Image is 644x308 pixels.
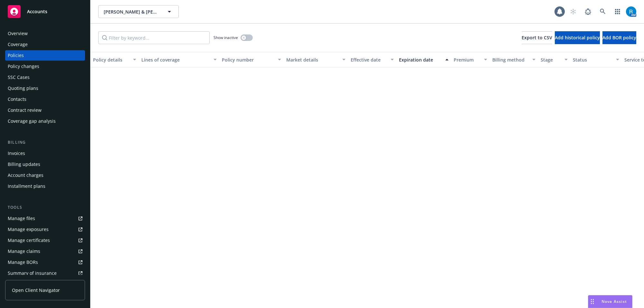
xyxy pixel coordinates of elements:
[8,159,40,169] div: Billing updates
[5,61,85,72] a: Policy changes
[348,52,396,67] button: Effective date
[611,5,624,18] a: Switch app
[222,56,274,63] div: Policy number
[104,8,159,15] span: [PERSON_NAME] & [PERSON_NAME]
[8,257,38,267] div: Manage BORs
[213,35,238,40] span: Show inactive
[8,39,28,50] div: Coverage
[8,28,28,39] div: Overview
[588,295,632,308] button: Nova Assist
[8,235,50,245] div: Manage certificates
[8,246,40,256] div: Manage claims
[522,34,552,41] span: Export to CSV
[8,181,45,191] div: Installment plans
[596,5,609,18] a: Search
[522,31,552,44] button: Export to CSV
[284,52,348,67] button: Market details
[8,213,35,224] div: Manage files
[5,94,85,104] a: Contacts
[5,159,85,169] a: Billing updates
[626,6,636,17] img: photo
[399,56,441,63] div: Expiration date
[93,56,129,63] div: Policy details
[139,52,219,67] button: Lines of coverage
[582,5,594,18] a: Report a Bug
[5,204,85,211] div: Tools
[141,56,210,63] div: Lines of coverage
[5,148,85,159] a: Invoices
[351,56,387,63] div: Effective date
[27,9,47,14] span: Accounts
[5,246,85,256] a: Manage claims
[8,61,39,72] div: Policy changes
[8,105,42,115] div: Contract review
[5,235,85,245] a: Manage certificates
[5,170,85,180] a: Account charges
[8,148,25,159] div: Invoices
[8,83,38,93] div: Quoting plans
[5,50,85,61] a: Policies
[5,224,85,235] a: Manage exposures
[8,116,56,126] div: Coverage gap analysis
[8,50,24,61] div: Policies
[555,34,600,41] span: Add historical policy
[454,56,480,63] div: Premium
[5,257,85,267] a: Manage BORs
[567,5,580,18] a: Start snowing
[8,268,57,278] div: Summary of insurance
[5,3,85,21] a: Accounts
[5,181,85,191] a: Installment plans
[5,116,85,126] a: Coverage gap analysis
[90,52,139,67] button: Policy details
[5,268,85,278] a: Summary of insurance
[5,28,85,39] a: Overview
[555,31,600,44] button: Add historical policy
[5,83,85,93] a: Quoting plans
[8,72,30,82] div: SSC Cases
[5,39,85,50] a: Coverage
[573,56,612,63] div: Status
[492,56,528,63] div: Billing method
[5,105,85,115] a: Contract review
[219,52,284,67] button: Policy number
[12,287,60,294] span: Open Client Navigator
[602,31,636,44] button: Add BOR policy
[98,31,210,44] input: Filter by keyword...
[8,224,49,235] div: Manage exposures
[5,72,85,82] a: SSC Cases
[538,52,570,67] button: Stage
[5,139,85,146] div: Billing
[602,34,636,41] span: Add BOR policy
[490,52,538,67] button: Billing method
[8,94,26,104] div: Contacts
[286,56,338,63] div: Market details
[396,52,451,67] button: Expiration date
[588,295,596,308] div: Drag to move
[98,5,179,18] button: [PERSON_NAME] & [PERSON_NAME]
[601,299,627,304] span: Nova Assist
[570,52,622,67] button: Status
[8,170,43,180] div: Account charges
[451,52,490,67] button: Premium
[541,56,561,63] div: Stage
[5,213,85,224] a: Manage files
